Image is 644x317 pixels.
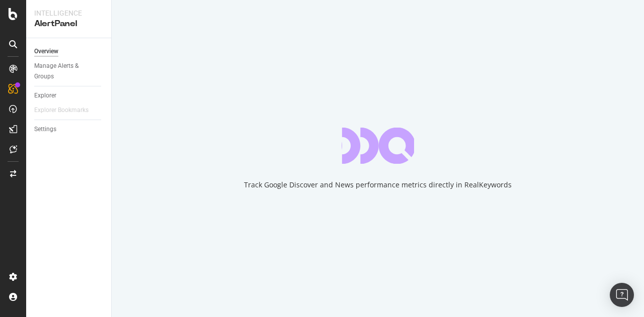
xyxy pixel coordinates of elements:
[34,18,103,30] div: AlertPanel
[34,61,104,82] a: Manage Alerts & Groups
[34,124,56,135] div: Settings
[610,283,634,307] div: Open Intercom Messenger
[244,180,512,190] div: Track Google Discover and News performance metrics directly in RealKeywords
[34,46,104,57] a: Overview
[34,124,104,135] a: Settings
[34,90,104,101] a: Explorer
[34,105,89,116] div: Explorer Bookmarks
[34,46,58,57] div: Overview
[34,8,103,18] div: Intelligence
[34,61,95,82] div: Manage Alerts & Groups
[34,90,56,101] div: Explorer
[342,128,414,164] div: animation
[34,105,99,116] a: Explorer Bookmarks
